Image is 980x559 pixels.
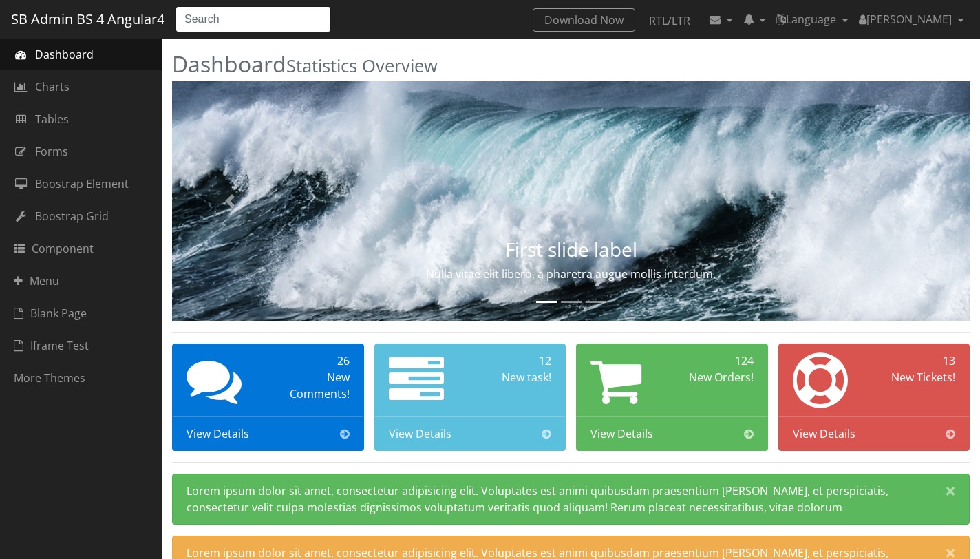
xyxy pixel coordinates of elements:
a: RTL/LTR [638,8,701,33]
small: Statistics Overview [286,54,438,78]
button: Close [932,474,969,507]
span: View Details [187,425,249,442]
div: 12 [475,352,551,369]
div: 13 [879,352,955,369]
input: Search [175,6,331,32]
span: View Details [793,425,855,442]
img: Random first slide [172,81,970,321]
a: SB Admin BS 4 Angular4 [11,6,164,32]
a: Download Now [533,8,635,32]
span: View Details [389,425,451,442]
span: View Details [590,425,653,442]
div: 124 [677,352,754,369]
span: × [946,481,955,500]
h3: First slide label [292,239,850,260]
a: [PERSON_NAME] [853,6,969,33]
div: New task! [475,369,551,386]
span: Menu [14,273,59,289]
div: New Tickets! [879,369,955,386]
p: Nulla vitae elit libero, a pharetra augue mollis interdum. [292,266,850,282]
div: 26 [273,352,350,369]
div: New Comments! [273,369,350,402]
a: Language [771,6,853,33]
div: Lorem ipsum dolor sit amet, consectetur adipisicing elit. Voluptates est animi quibusdam praesent... [172,474,970,525]
h2: Dashboard [172,52,970,76]
div: New Orders! [677,369,754,386]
